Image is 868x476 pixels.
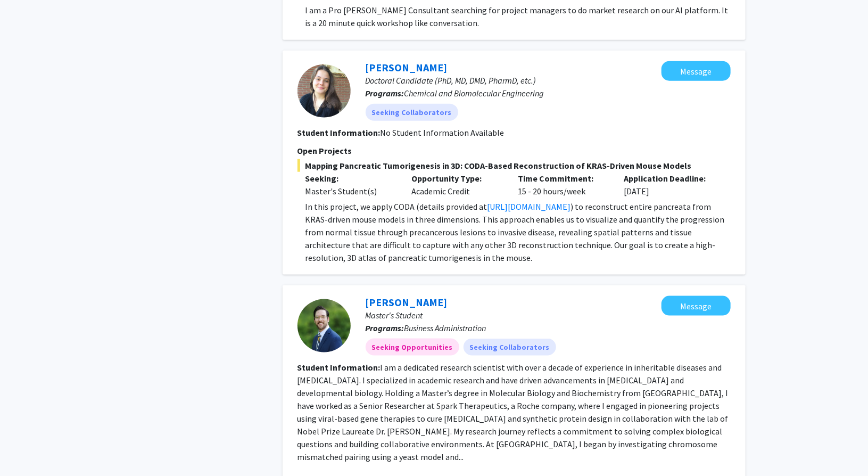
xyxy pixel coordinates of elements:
p: Opportunity Type: [411,172,502,185]
span: Chemical and Biomolecular Engineering [404,88,544,99]
button: Message Louis Taylor [662,296,731,316]
span: Master's Student [366,310,423,321]
a: [PERSON_NAME] [366,296,448,309]
p: Application Deadline: [624,172,715,185]
div: [DATE] [616,172,723,198]
b: Programs: [366,88,404,99]
span: Doctoral Candidate (PhD, MD, DMD, PharmD, etc.) [366,75,536,86]
b: Student Information: [297,362,381,373]
mat-chip: Seeking Opportunities [366,339,459,356]
p: Seeking: [305,172,396,185]
button: Message Lucie Dequiedt [662,61,731,81]
p: I am a Pro [PERSON_NAME] Consultant searching for project managers to do market research on our A... [305,4,731,29]
p: In this project, we apply CODA (details provided at ) to reconstruct entire pancreata from KRAS-d... [305,200,731,264]
div: Academic Credit [403,172,510,198]
mat-chip: Seeking Collaborators [366,104,458,121]
span: Open Projects [297,145,352,156]
fg-read-more: I am a dedicated research scientist with over a decade of experience in inheritable diseases and ... [297,362,729,462]
p: Time Commitment: [518,172,608,185]
span: No Student Information Available [381,127,505,138]
div: 15 - 20 hours/week [510,172,616,198]
b: Student Information: [297,127,381,138]
a: [URL][DOMAIN_NAME] [487,201,571,212]
span: Mapping Pancreatic Tumorigenesis in 3D: CODA-Based Reconstruction of KRAS-Driven Mouse Models [297,159,731,172]
iframe: Chat [8,428,45,468]
b: Programs: [366,323,404,333]
a: [PERSON_NAME] [366,61,448,74]
span: Business Administration [404,323,486,333]
div: Master's Student(s) [305,185,396,198]
mat-chip: Seeking Collaborators [464,339,556,356]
